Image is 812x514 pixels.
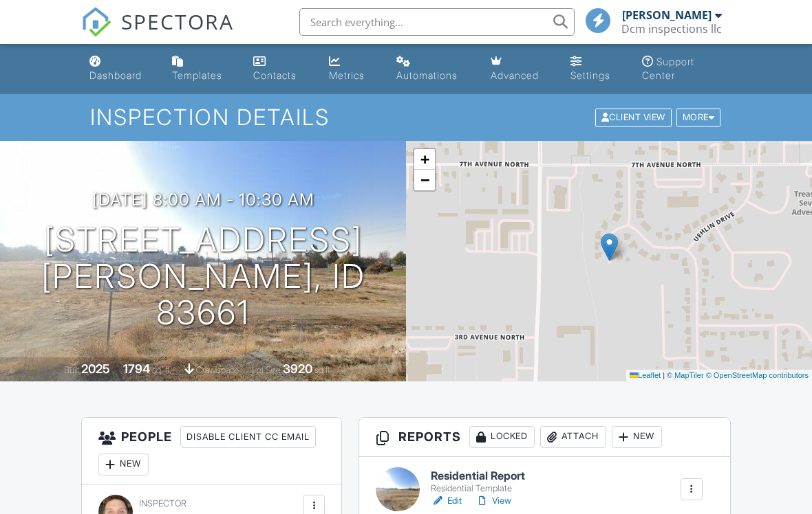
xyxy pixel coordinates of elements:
[667,371,704,379] a: © MapTiler
[469,426,535,448] div: Locked
[314,365,332,375] span: sq.ft.
[621,22,722,36] div: Dcm inspections llc
[485,49,555,89] a: Advanced
[420,171,429,188] span: −
[431,494,462,508] a: Edit
[253,69,297,81] div: Contacts
[172,69,222,81] div: Templates
[396,69,458,81] div: Automations
[601,233,618,261] img: Marker
[491,69,539,81] div: Advanced
[595,109,672,127] div: Client View
[92,190,314,209] h3: [DATE] 8:00 am - 10:30 am
[167,49,237,89] a: Templates
[81,7,111,37] img: The Best Home Inspection Software - Spectora
[622,8,712,22] div: [PERSON_NAME]
[565,49,626,89] a: Settings
[81,361,110,376] div: 2025
[431,483,525,494] div: Residential Template
[431,470,525,482] h6: Residential Report
[81,19,234,47] a: SPECTORA
[84,49,156,89] a: Dashboard
[414,149,435,170] a: Zoom in
[630,371,661,379] a: Leaflet
[329,69,365,81] div: Metrics
[248,49,312,89] a: Contacts
[676,109,721,127] div: More
[663,371,665,379] span: |
[594,111,675,122] a: Client View
[476,494,511,508] a: View
[299,8,575,36] input: Search everything...
[283,361,312,376] div: 3920
[22,222,384,331] h1: [STREET_ADDRESS] [PERSON_NAME], ID 83661
[196,365,239,375] span: crawlspace
[414,170,435,190] a: Zoom out
[642,56,694,81] div: Support Center
[98,454,149,476] div: New
[123,361,150,376] div: 1794
[323,49,380,89] a: Metrics
[359,418,730,457] h3: Reports
[252,365,281,375] span: Lot Size
[420,150,429,168] span: +
[82,418,341,484] h3: People
[180,426,316,448] div: Disable Client CC Email
[612,426,662,448] div: New
[391,49,473,89] a: Automations (Basic)
[152,365,171,375] span: sq. ft.
[540,426,606,448] div: Attach
[637,49,728,89] a: Support Center
[139,498,186,509] span: Inspector
[121,7,234,36] span: SPECTORA
[706,371,809,379] a: © OpenStreetMap contributors
[89,69,142,81] div: Dashboard
[570,69,610,81] div: Settings
[431,470,525,494] a: Residential Report Residential Template
[90,105,722,129] h1: Inspection Details
[64,365,79,375] span: Built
